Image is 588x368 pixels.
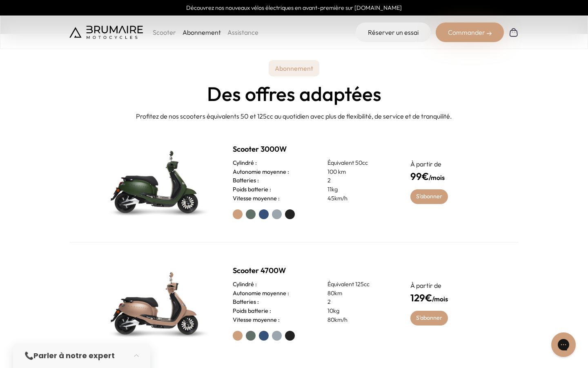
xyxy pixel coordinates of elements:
h3: Batteries : [233,176,259,185]
span: 99€ [410,170,429,182]
h3: Autonomie moyenne : [233,289,289,298]
img: right-arrow-2.png [487,31,492,36]
a: Assistance [227,28,258,36]
p: 80km/h [327,316,391,325]
p: Abonnement [269,60,319,76]
p: Scooter [153,27,176,37]
h3: Poids batterie : [233,307,271,316]
h2: Scooter 3000W [233,144,391,155]
a: Réserver un essai [356,22,431,42]
div: Commander [436,22,504,42]
p: 11kg [327,185,391,194]
p: 45km/h [327,194,391,203]
h3: Vitesse moyenne : [233,316,280,325]
img: Scooter Brumaire vert [99,262,213,344]
img: Panier [509,27,519,37]
h3: Cylindré : [233,280,257,289]
p: À partir de [410,280,489,290]
h4: /mois [410,169,489,184]
h3: Cylindré : [233,159,257,168]
span: 129€ [410,292,432,304]
p: Équivalent 125cc [327,280,391,289]
p: Profitez de nos scooters équivalents 50 et 125cc au quotidien avec plus de flexibilité, de servic... [7,111,581,121]
h3: Autonomie moyenne : [233,168,289,177]
h3: Vitesse moyenne : [233,194,280,203]
p: 2 [327,176,391,185]
a: S'abonner [410,311,448,325]
h4: /mois [410,290,489,305]
iframe: Gorgias live chat messenger [547,330,580,360]
p: 10kg [327,307,391,316]
p: Équivalent 50cc [327,159,391,168]
img: Brumaire Motocycles [69,26,143,39]
p: 80km [327,289,391,298]
h2: Des offres adaptées [7,83,581,105]
a: S'abonner [410,189,448,204]
p: À partir de [410,159,489,169]
h2: Scooter 4700W [233,265,391,276]
h3: Batteries : [233,298,259,307]
img: Scooter Brumaire vert [99,141,213,222]
p: 100 km [327,168,391,177]
h3: Poids batterie : [233,185,271,194]
a: Abonnement [183,28,221,36]
p: 2 [327,298,391,307]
